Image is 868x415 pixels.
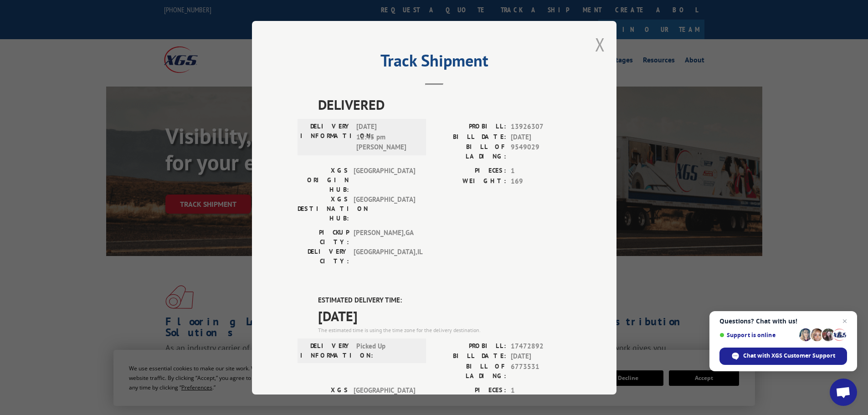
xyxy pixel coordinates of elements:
span: Picked Up [356,341,418,360]
label: XGS DESTINATION HUB: [298,195,349,223]
label: DELIVERY CITY: [298,247,349,266]
div: The estimated time is using the time zone for the delivery destination. [318,326,571,334]
label: PROBILL: [434,122,506,132]
span: Support is online [719,332,796,338]
span: 17472892 [511,341,571,351]
span: [PERSON_NAME] , GA [354,228,415,247]
span: 169 [511,176,571,186]
span: 1 [511,385,571,395]
span: 13926307 [511,122,571,132]
label: BILL OF LADING: [434,361,506,380]
button: Close modal [595,32,605,56]
div: Chat with XGS Customer Support [719,348,847,365]
span: 9549029 [511,142,571,161]
label: BILL OF LADING: [434,142,506,161]
label: DELIVERY INFORMATION: [300,122,352,153]
label: WEIGHT: [434,176,506,186]
span: 6773531 [511,361,571,380]
span: Questions? Chat with us! [719,318,847,325]
span: Close chat [839,316,850,327]
label: PIECES: [434,166,506,176]
span: [GEOGRAPHIC_DATA] [354,195,415,223]
span: [GEOGRAPHIC_DATA] [354,166,415,195]
span: Chat with XGS Customer Support [743,352,835,360]
span: [DATE] 12:45 pm [PERSON_NAME] [356,122,418,153]
label: DELIVERY INFORMATION: [300,341,352,360]
span: [GEOGRAPHIC_DATA] , IL [354,247,415,266]
h2: Track Shipment [298,54,571,72]
label: BILL DATE: [434,132,506,142]
label: PICKUP CITY: [298,228,349,247]
span: [DATE] [511,351,571,362]
span: DELIVERED [318,94,571,115]
span: [DATE] [511,132,571,142]
div: Open chat [830,379,857,406]
label: ESTIMATED DELIVERY TIME: [318,295,571,306]
label: XGS ORIGIN HUB: [298,166,349,195]
span: [DATE] [318,305,571,326]
label: BILL DATE: [434,351,506,362]
label: XGS ORIGIN HUB: [298,385,349,414]
label: PROBILL: [434,341,506,351]
span: [GEOGRAPHIC_DATA] [354,385,415,414]
label: PIECES: [434,385,506,395]
span: 1 [511,166,571,176]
